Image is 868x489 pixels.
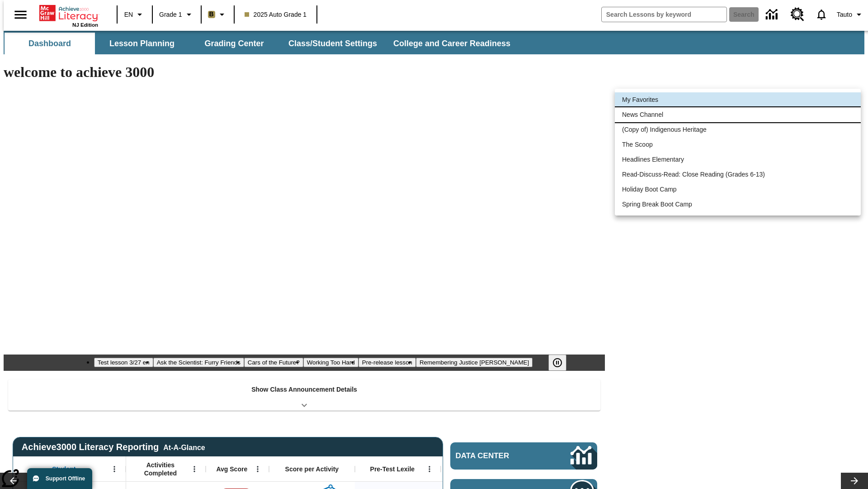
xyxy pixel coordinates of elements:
li: News Channel [615,107,861,122]
li: Spring Break Boot Camp [615,197,861,212]
li: (Copy of) Indigenous Heritage [615,122,861,137]
li: The Scoop [615,137,861,152]
li: Read-Discuss-Read: Close Reading (Grades 6-13) [615,167,861,182]
li: Holiday Boot Camp [615,182,861,197]
li: My Favorites [615,92,861,107]
li: Headlines Elementary [615,152,861,167]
